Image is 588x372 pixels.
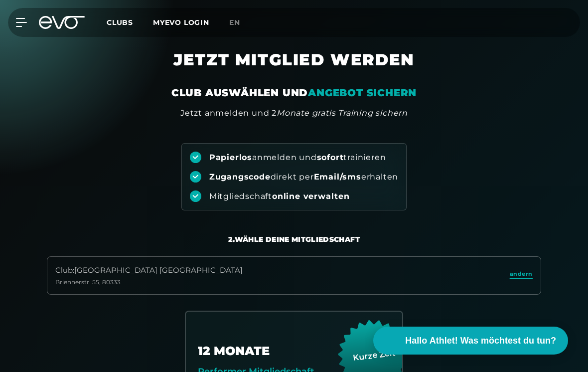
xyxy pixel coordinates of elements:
[209,172,398,183] div: direkt per erhalten
[209,153,252,162] strong: Papierlos
[510,270,533,281] a: ändern
[277,108,408,118] em: Monate gratis Training sichern
[153,18,209,27] a: MYEVO LOGIN
[65,50,523,86] h1: JETZT MITGLIED WERDEN
[373,327,568,355] button: Hallo Athlet! Was möchtest du tun?
[171,86,417,100] div: CLUB AUSWÄHLEN UND
[272,191,350,201] strong: online verwalten
[228,234,360,244] div: 2. Wähle deine Mitgliedschaft
[55,265,243,276] div: Club : [GEOGRAPHIC_DATA] [GEOGRAPHIC_DATA]
[317,153,344,162] strong: sofort
[405,334,556,348] span: Hallo Athlet! Was möchtest du tun?
[107,18,133,27] span: Clubs
[229,17,252,28] a: en
[107,17,153,27] a: Clubs
[308,87,417,99] em: ANGEBOT SICHERN
[209,191,350,202] div: Mitgliedschaft
[180,107,408,119] div: Jetzt anmelden und 2
[510,270,533,278] span: ändern
[55,278,243,286] div: Briennerstr. 55 , 80333
[209,172,271,182] strong: Zugangscode
[209,152,386,163] div: anmelden und trainieren
[229,18,240,27] span: en
[314,172,361,182] strong: Email/sms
